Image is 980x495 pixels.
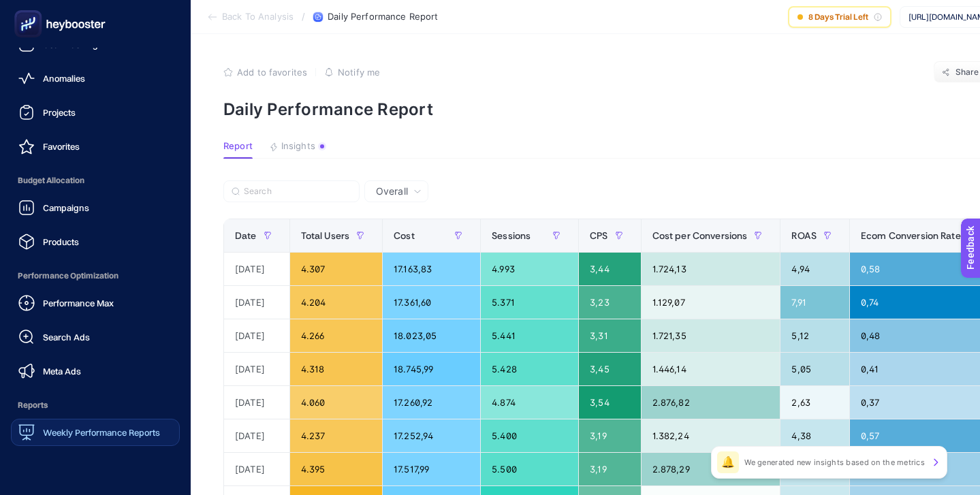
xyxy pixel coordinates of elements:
[383,453,480,485] div: 17.517,99
[290,353,383,385] div: 4.318
[808,12,868,22] span: 8 Days Trial Left
[780,386,849,419] div: 2,63
[11,392,180,419] span: Reports
[579,286,640,319] div: 3,23
[224,453,289,485] div: [DATE]
[791,230,817,241] span: ROAS
[281,141,315,152] span: Insights
[11,419,180,446] a: Weekly Performance Reports
[11,194,180,221] a: Campaigns
[8,4,52,15] span: Feedback
[11,167,180,194] span: Budget Allocation
[224,286,289,319] div: [DATE]
[43,107,76,118] span: Projects
[237,67,307,78] span: Add to favorites
[579,386,640,419] div: 3,54
[224,353,289,385] div: [DATE]
[481,419,578,452] div: 5.400
[11,289,180,317] a: Performance Max
[223,67,307,78] button: Add to favorites
[43,73,85,84] span: Anomalies
[383,319,480,352] div: 18.023,05
[780,253,849,285] div: 4,94
[224,319,289,352] div: [DATE]
[324,67,380,78] button: Notify me
[290,419,383,452] div: 4.237
[290,319,383,352] div: 4.266
[642,386,780,419] div: 2.876,82
[290,386,383,419] div: 4.060
[383,286,480,319] div: 17.361,60
[43,236,79,247] span: Products
[338,67,380,78] span: Notify me
[481,286,578,319] div: 5.371
[642,319,780,352] div: 1.721,35
[780,286,849,319] div: 7,91
[780,353,849,385] div: 5,05
[244,187,351,197] input: Search
[861,230,961,241] span: Ecom Conversion Rate
[383,419,480,452] div: 17.252,94
[590,230,607,241] span: CPS
[235,230,257,241] span: Date
[481,319,578,352] div: 5.441
[223,141,253,152] span: Report
[481,253,578,285] div: 4.993
[780,419,849,452] div: 4,38
[290,253,383,285] div: 4.307
[11,99,180,126] a: Projects
[11,65,180,92] a: Anomalies
[579,319,640,352] div: 3,31
[376,185,408,198] span: Overall
[11,133,180,160] a: Favorites
[717,451,739,473] div: 🔔
[11,262,180,289] span: Performance Optimization
[579,453,640,485] div: 3,19
[652,230,748,241] span: Cost per Conversions
[43,332,90,342] span: Search Ads
[492,230,531,241] span: Sessions
[744,457,925,468] p: We generated new insights based on the metrics
[642,286,780,319] div: 1.129,07
[579,419,640,452] div: 3,19
[780,319,849,352] div: 5,12
[394,230,415,241] span: Cost
[383,353,480,385] div: 18.745,99
[481,453,578,485] div: 5.500
[481,353,578,385] div: 5.428
[43,366,81,377] span: Meta Ads
[955,67,979,78] span: Share
[383,253,480,285] div: 17.163,83
[11,357,180,385] a: Meta Ads
[642,353,780,385] div: 1.446,14
[642,419,780,452] div: 1.382,24
[579,253,640,285] div: 3,44
[224,386,289,419] div: [DATE]
[290,453,383,485] div: 4.395
[43,298,114,308] span: Performance Max
[11,228,180,255] a: Products
[43,202,89,213] span: Campaigns
[11,323,180,351] a: Search Ads
[302,11,305,22] span: /
[224,253,289,285] div: [DATE]
[222,12,294,22] span: Back To Analysis
[383,386,480,419] div: 17.260,92
[481,386,578,419] div: 4.874
[642,253,780,285] div: 1.724,13
[43,141,80,152] span: Favorites
[301,230,350,241] span: Total Users
[290,286,383,319] div: 4.204
[328,12,438,22] span: Daily Performance Report
[642,453,780,485] div: 2.878,29
[579,353,640,385] div: 3,45
[224,419,289,452] div: [DATE]
[43,427,160,438] span: Weekly Performance Reports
